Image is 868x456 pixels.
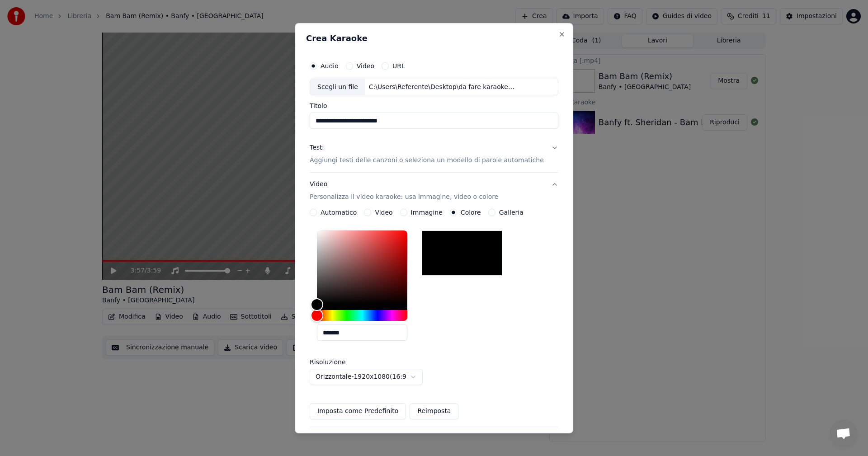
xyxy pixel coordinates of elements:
button: VideoPersonalizza il video karaoke: usa immagine, video o colore [310,173,558,209]
label: Immagine [411,209,443,216]
label: Video [357,62,374,69]
button: Imposta come Predefinito [310,403,406,419]
label: Audio [321,62,339,69]
label: Risoluzione [310,359,400,365]
h2: Crea Karaoke [306,34,562,42]
div: Testi [310,143,324,152]
button: Reimposta [410,403,458,419]
label: Titolo [310,103,558,109]
button: Avanzato [310,427,558,451]
p: Personalizza il video karaoke: usa immagine, video o colore [310,193,498,202]
div: Hue [317,310,407,321]
div: Scegli un file [310,79,365,95]
div: VideoPersonalizza il video karaoke: usa immagine, video o colore [310,209,558,427]
button: TestiAggiungi testi delle canzoni o seleziona un modello di parole automatiche [310,136,558,172]
div: Video [310,180,498,202]
label: Galleria [499,209,524,216]
div: Color [317,230,407,305]
label: URL [392,62,405,69]
label: Colore [461,209,481,216]
label: Automatico [321,209,357,216]
label: Video [375,209,392,216]
p: Aggiungi testi delle canzoni o seleziona un modello di parole automatiche [310,156,544,165]
div: C:\Users\Referente\Desktop\da fare karaoke\Geolier - I P' ME, TU P' TE.mp3 [365,82,519,91]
